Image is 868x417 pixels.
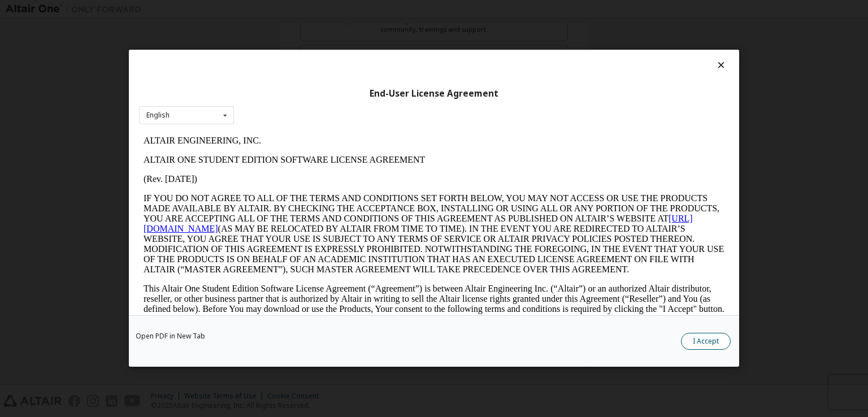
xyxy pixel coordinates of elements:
[5,5,585,15] p: ALTAIR ENGINEERING, INC.
[5,153,585,193] p: This Altair One Student Edition Software License Agreement (“Agreement”) is between Altair Engine...
[146,112,170,119] div: English
[136,333,205,340] a: Open PDF in New Tab
[5,24,585,34] p: ALTAIR ONE STUDENT EDITION SOFTWARE LICENSE AGREEMENT
[5,43,585,53] p: (Rev. [DATE])
[5,62,585,144] p: IF YOU DO NOT AGREE TO ALL OF THE TERMS AND CONDITIONS SET FORTH BELOW, YOU MAY NOT ACCESS OR USE...
[139,88,729,99] div: End-User License Agreement
[681,333,731,350] button: I Accept
[5,82,554,102] a: [URL][DOMAIN_NAME]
